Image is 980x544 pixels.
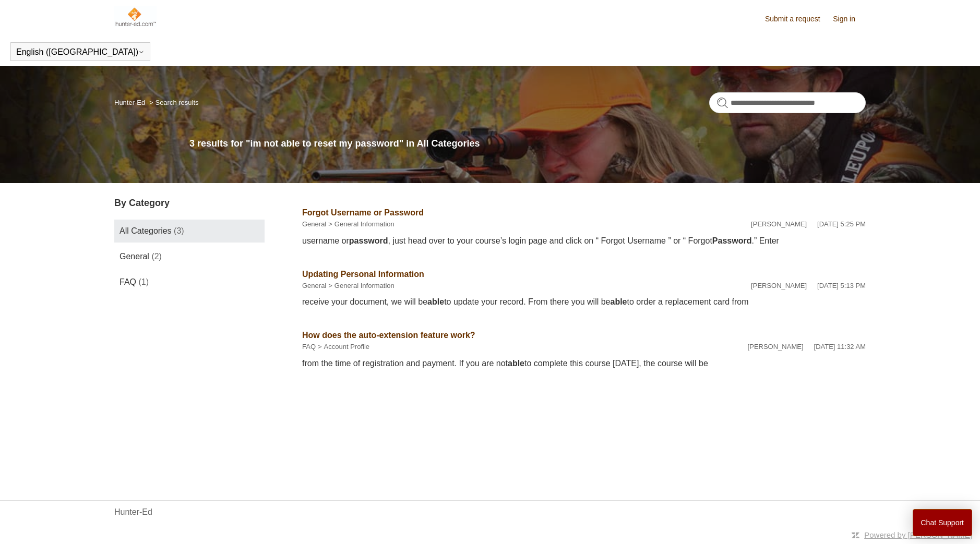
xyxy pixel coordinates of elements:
em: able [427,297,444,306]
a: Sign in [833,14,866,25]
li: [PERSON_NAME] [748,342,804,352]
a: Hunter-Ed [114,99,145,106]
span: All Categories [119,226,172,235]
li: Account Profile [316,342,369,352]
a: Updating Personal Information [302,270,424,279]
a: General Information [334,220,395,228]
li: FAQ [302,342,316,352]
a: All Categories (3) [114,220,265,243]
h1: 3 results for "im not able to reset my password" in All Categories [189,137,866,151]
div: from the time of registration and payment. If you are not to complete this course [DATE], the cou... [302,357,866,370]
span: (1) [138,277,149,286]
img: Hunter-Ed Help Center home page [114,6,157,27]
span: (2) [151,252,162,261]
li: General Information [326,281,395,291]
a: General [302,282,326,289]
a: How does the auto-extension feature work? [302,331,475,340]
time: 05/20/2025, 17:25 [817,220,866,228]
div: username or , just head over to your course’s login page and click on “ Forgot Username ” or “ Fo... [302,235,866,247]
em: able [611,297,627,306]
li: General [302,219,326,229]
li: [PERSON_NAME] [751,281,807,291]
time: 07/28/2022, 11:32 [814,343,866,350]
a: General [302,220,326,228]
em: Password [712,236,752,245]
li: Search results [147,99,199,106]
span: (3) [174,226,184,235]
a: Account Profile [324,343,369,350]
a: Powered by [PERSON_NAME] [864,530,972,539]
em: password [349,236,388,245]
a: FAQ [302,343,316,350]
time: 02/12/2024, 17:13 [817,282,866,289]
li: General [302,281,326,291]
li: [PERSON_NAME] [751,219,807,229]
a: FAQ (1) [114,271,265,294]
div: receive your document, we will be to update your record. From there you will be to order a replac... [302,296,866,308]
a: Submit a request [765,14,831,25]
a: Forgot Username or Password [302,208,424,217]
span: FAQ [119,277,136,286]
a: General Information [334,282,395,289]
span: General [119,252,149,261]
h3: By Category [114,196,265,210]
em: able [508,359,524,368]
a: Hunter-Ed [114,506,152,518]
a: General (2) [114,245,265,268]
li: Hunter-Ed [114,99,147,106]
button: Chat Support [913,509,973,536]
li: General Information [326,219,395,229]
button: English ([GEOGRAPHIC_DATA]) [16,47,145,57]
input: Search [709,92,866,113]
